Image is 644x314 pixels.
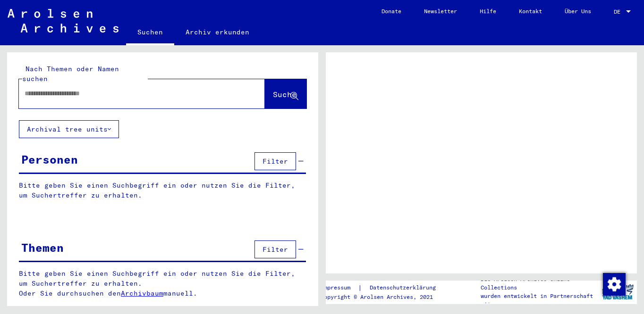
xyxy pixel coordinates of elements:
[600,280,636,304] img: yv_logo.png
[265,79,306,108] button: Suche
[21,239,64,256] div: Themen
[602,273,625,295] div: Zustimmung ändern
[321,283,447,293] div: |
[321,293,447,301] p: Copyright © Arolsen Archives, 2021
[321,283,358,293] a: Impressum
[126,21,174,45] a: Suchen
[254,240,296,258] button: Filter
[19,181,306,200] p: Bitte geben Sie einen Suchbegriff ein oder nutzen Sie die Filter, um Suchertreffer zu erhalten.
[273,90,297,99] span: Suche
[481,275,598,292] p: Die Arolsen Archives Online-Collections
[21,151,78,168] div: Personen
[263,245,288,254] span: Filter
[603,273,626,296] img: Zustimmung ändern
[19,269,306,298] p: Bitte geben Sie einen Suchbegriff ein oder nutzen Sie die Filter, um Suchertreffer zu erhalten. O...
[8,9,119,33] img: Arolsen_neg.svg
[121,289,163,297] a: Archivbaum
[614,8,624,15] span: DE
[19,120,119,138] button: Archival tree units
[362,283,447,293] a: Datenschutzerklärung
[254,152,296,170] button: Filter
[481,292,598,309] p: wurden entwickelt in Partnerschaft mit
[22,65,119,83] mat-label: Nach Themen oder Namen suchen
[263,157,288,165] span: Filter
[174,21,261,43] a: Archiv erkunden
